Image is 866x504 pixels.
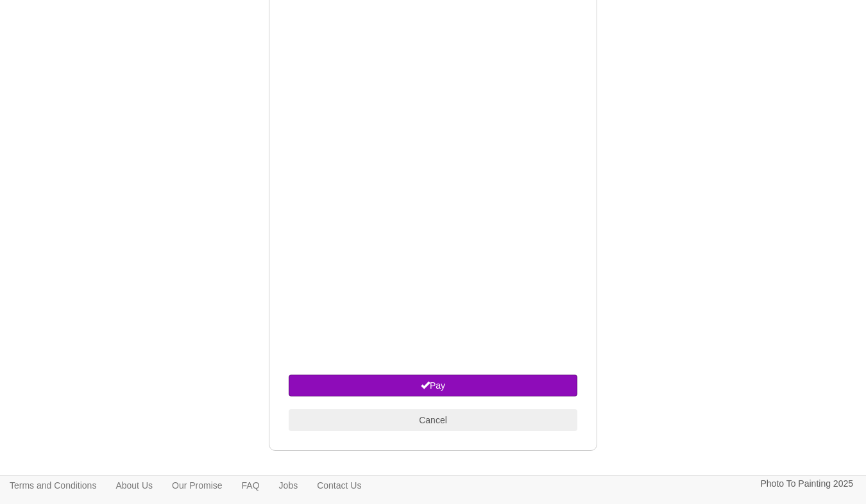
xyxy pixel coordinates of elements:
a: About Us [106,476,162,495]
a: Our Promise [162,476,232,495]
a: Contact Us [307,476,371,495]
button: Cancel [289,409,577,431]
p: Photo To Painting 2025 [760,476,853,492]
a: Jobs [269,476,308,495]
button: Pay [289,375,577,396]
a: FAQ [232,476,269,495]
